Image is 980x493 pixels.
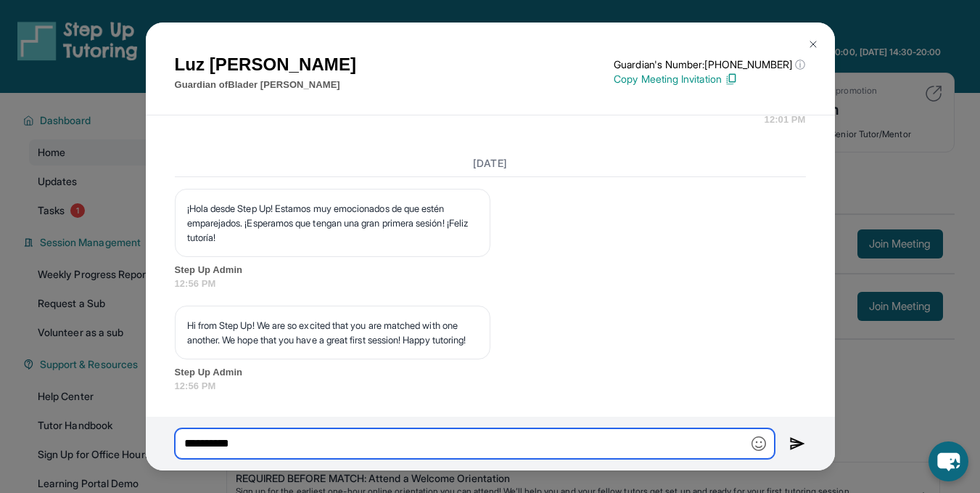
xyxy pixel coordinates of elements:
span: Step Up Admin [175,365,806,380]
img: Close Icon [807,38,819,50]
h1: Luz [PERSON_NAME] [175,52,357,78]
p: Copy Meeting Invitation [614,72,805,86]
img: Copy Icon [725,73,738,86]
p: Hi from Step Up! We are so excited that you are matched with one another. We hope that you have a... [187,318,478,347]
p: ¡Hola desde Step Up! Estamos muy emocionados de que estén emparejados. ¡Esperamos que tengan una ... [187,201,478,245]
img: Send icon [789,435,806,452]
button: chat-button [928,441,968,481]
span: 12:56 PM [175,379,806,394]
p: Guardian's Number: [PHONE_NUMBER] [614,57,805,72]
p: Guardian of Blader [PERSON_NAME] [175,78,357,92]
img: Emoji [752,436,766,451]
h3: [DATE] [175,156,806,171]
span: Step Up Admin [175,263,806,277]
span: ⓘ [795,57,805,72]
span: 12:56 PM [175,277,806,291]
span: 12:01 PM [765,113,806,127]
